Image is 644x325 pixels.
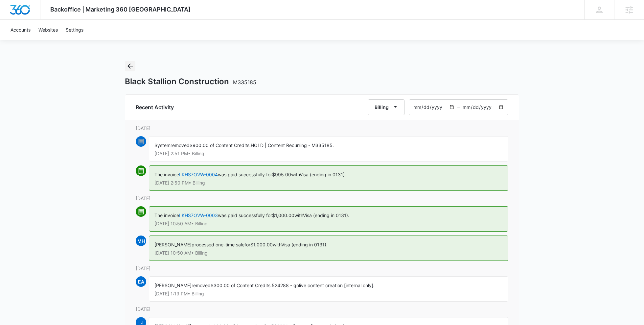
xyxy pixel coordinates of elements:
a: Websites [34,20,62,40]
a: LKHS7OVW-0004 [179,172,218,177]
span: removed [192,283,211,288]
button: Back [125,61,135,71]
p: [DATE] 2:51 PM • Billing [154,151,503,156]
span: Visa (ending in 0131). [303,213,349,218]
span: System [154,142,171,148]
span: EA [136,276,146,287]
span: $1,000.00 [272,213,294,218]
span: – [457,104,460,111]
h1: Black Stallion Construction [125,77,256,87]
span: with [273,242,281,247]
span: was paid successfully for [218,213,272,218]
span: The invoice [154,213,179,218]
span: Visa (ending in 0131). [281,242,328,247]
p: [DATE] [136,265,508,272]
span: $1,000.00 [250,242,273,247]
span: $900.00 of Content Credits. [190,142,251,148]
span: for [244,242,250,247]
span: [PERSON_NAME] [154,283,192,288]
p: [DATE] 10:50 AM • Billing [154,221,503,226]
span: with [294,213,303,218]
p: [DATE] 2:50 PM • Billing [154,181,503,185]
span: MH [136,236,146,246]
span: M335185 [233,79,256,86]
span: $300.00 of Content Credits. [211,283,272,288]
span: Visa (ending in 0131). [300,172,346,177]
a: Settings [62,20,87,40]
span: processed one-time sale [192,242,244,247]
button: Billing [368,99,405,115]
h6: Recent Activity [136,103,174,111]
span: [PERSON_NAME] [154,242,192,247]
span: The invoice [154,172,179,177]
p: [DATE] 1:19 PM • Billing [154,291,503,296]
span: 524288 - golive content creation [internal only]. [272,283,375,288]
p: [DATE] [136,125,508,132]
p: [DATE] [136,195,508,202]
span: removed [171,142,190,148]
p: [DATE] [136,306,508,312]
span: $995.00 [272,172,291,177]
span: HOLD | Content Recurring - M335185. [251,142,334,148]
a: LKHS7OVW-0003 [179,213,218,218]
span: Backoffice | Marketing 360 [GEOGRAPHIC_DATA] [50,6,191,13]
p: [DATE] 10:50 AM • Billing [154,251,503,255]
span: with [291,172,300,177]
a: Accounts [7,20,34,40]
span: was paid successfully for [218,172,272,177]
